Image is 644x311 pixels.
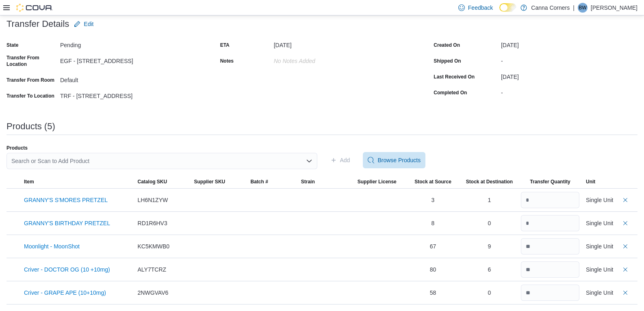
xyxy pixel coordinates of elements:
button: Delete count [620,218,630,228]
label: Last Received On [434,74,475,80]
span: Strain [301,178,315,185]
div: 80 [408,265,458,274]
button: Delete count [620,288,630,298]
label: Transfer From Room [7,77,54,83]
button: Unit [583,175,613,188]
div: Brice Wieg [578,3,588,13]
span: Edit [84,20,93,28]
div: [DATE] [501,39,637,48]
label: State [7,42,18,48]
div: ALY7TCRZ [138,265,188,274]
div: TRF - [STREET_ADDRESS] [60,89,169,99]
span: Add [340,156,350,164]
span: Browse Products [377,156,421,164]
label: Completed On [434,89,467,96]
div: 3 [408,196,458,204]
div: Pending [60,39,169,48]
div: [DATE] [274,39,383,48]
div: RD1R6HV3 [138,219,188,227]
label: Transfer To Location [7,93,54,99]
span: Transfer Quantity [530,178,570,185]
div: Default [60,74,169,83]
div: 8 [408,219,458,227]
button: Strain [298,175,354,188]
span: Feedback [468,4,493,12]
label: Products [7,145,28,151]
label: Transfer From Location [7,54,57,67]
div: 58 [408,289,458,297]
div: Single Unit [586,196,614,204]
button: GRANNY'S S'MORES PRETZEL [24,197,108,203]
button: Criver - DOCTOR OG (10 +10mg) [24,266,110,273]
button: Delete count [620,195,630,205]
div: - [501,54,637,64]
div: Single Unit [586,219,614,227]
div: EGF - [STREET_ADDRESS] [60,54,169,64]
span: Supplier SKU [194,178,226,185]
label: Created On [434,42,460,48]
h3: Products (5) [7,122,55,131]
div: 2NWGVAV6 [138,289,188,297]
button: Moonlight - MoonShot [24,243,80,250]
span: Catalog SKU [138,178,167,185]
div: 67 [408,242,458,250]
button: Browse Products [363,152,425,168]
button: Supplier SKU [191,175,247,188]
p: [PERSON_NAME] [591,3,637,13]
span: Batch # [251,178,268,185]
div: KC5KMWB0 [138,242,188,250]
button: GRANNY'S BIRTHDAY PRETZEL [24,220,110,226]
div: Single Unit [586,289,614,297]
div: 1 [464,196,514,204]
h3: Transfer Details [7,19,69,29]
span: Unit [586,178,595,185]
div: 0 [464,219,514,227]
button: Transfer Quantity [518,175,583,188]
img: Cova [16,4,53,12]
button: Catalog SKU [134,175,191,188]
div: Single Unit [586,265,614,274]
button: Stock at Source [405,175,461,188]
button: Delete count [620,265,630,274]
label: Notes [220,58,234,64]
button: Criver - GRAPE APE (10+10mg) [24,289,106,296]
button: Edit [71,16,97,32]
div: 9 [464,242,514,250]
div: Single Unit [586,242,614,250]
input: Dark Mode [499,3,516,12]
button: Delete count [620,241,630,251]
div: LH6N1ZYW [138,196,188,204]
span: Dark Mode [499,12,500,12]
button: Open list of options [306,158,312,164]
div: - [501,86,637,96]
label: Shipped On [434,58,461,64]
div: 6 [464,265,514,274]
span: Stock at Destination [466,178,513,185]
div: [DATE] [501,70,637,80]
label: ETA [220,42,230,48]
span: Item [24,178,34,185]
span: BW [579,3,586,13]
div: 0 [464,289,514,297]
span: Supplier License [358,178,397,185]
button: Add [327,152,353,168]
p: | [573,3,575,13]
button: Item [21,175,134,188]
p: Canna Corners [531,3,570,13]
div: No Notes added [274,54,383,64]
span: Stock at Source [414,178,451,185]
button: Stock at Destination [461,175,518,188]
